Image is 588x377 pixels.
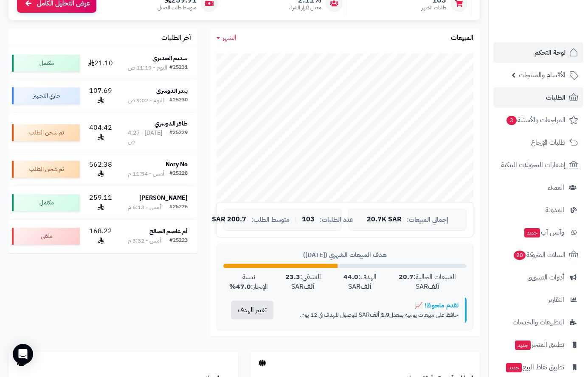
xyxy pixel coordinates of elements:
span: الأقسام والمنتجات [519,69,565,81]
a: لوحة التحكم [494,42,583,63]
strong: سديم الحديري [152,54,188,63]
a: العملاء [494,177,583,198]
div: تم شحن الطلب [12,161,80,178]
div: اليوم - 11:19 ص [128,64,167,72]
span: إشعارات التحويلات البنكية [501,159,565,171]
a: التطبيقات والخدمات [494,312,583,332]
span: التطبيقات والخدمات [512,316,564,328]
div: هدف المبيعات الشهري ([DATE]) [223,251,467,260]
span: العملاء [548,182,564,193]
div: [DATE] - 4:27 ص [128,129,169,146]
strong: ظافر الدوسري [155,119,188,128]
div: #25226 [169,203,188,212]
strong: 23.3 ألف [285,272,315,292]
a: المدونة [494,200,583,220]
span: عدد الطلبات: [320,216,353,223]
div: جاري التجهيز [12,87,80,104]
td: 404.42 [83,113,118,153]
div: المبيعات الحالية: SAR [388,272,467,292]
div: مكتمل [12,55,80,72]
span: الشهر [222,33,236,43]
span: جديد [515,341,531,350]
span: 20.7K SAR [367,216,402,223]
strong: [PERSON_NAME] [139,193,188,202]
span: أدوات التسويق [527,271,564,283]
span: وآتس آب [523,226,564,238]
span: 200.7 SAR [212,216,246,223]
a: أدوات التسويق [494,267,583,288]
span: الطلبات [546,92,565,103]
span: المراجعات والأسئلة [506,114,565,126]
a: وآتس آبجديد [494,222,583,243]
div: تقدم ملحوظ! 📈 [287,301,459,310]
span: المدونة [546,204,564,216]
strong: 47.0% [229,282,251,292]
button: تغيير الهدف [231,301,273,319]
div: تم شحن الطلب [12,124,80,141]
div: #25229 [169,129,188,146]
a: المراجعات والأسئلة3 [494,110,583,130]
a: التقارير [494,290,583,310]
div: المتبقي: SAR [274,272,332,292]
div: Open Intercom Messenger [13,344,33,364]
p: حافظ على مبيعات يومية بمعدل SAR للوصول للهدف في 12 يوم. [287,311,459,319]
div: أمس - 3:32 م [128,237,161,245]
td: 168.22 [83,220,118,253]
h3: المبيعات [451,34,473,42]
div: #25223 [169,237,188,245]
td: 21.10 [83,47,118,79]
span: تطبيق نقاط البيع [505,361,564,373]
strong: 44.0 ألف [343,272,372,292]
img: logo-2.png [530,14,580,32]
div: أمس - 11:54 م [128,170,164,178]
div: الهدف: SAR [332,272,388,292]
span: جديد [506,363,522,372]
span: لوحة التحكم [535,47,565,59]
div: ملغي [12,228,80,245]
span: التقارير [548,294,564,306]
div: #25228 [169,170,188,178]
div: نسبة الإنجاز: [223,272,274,292]
span: 20 [513,250,526,260]
span: متوسط طلب العميل [158,4,197,11]
span: طلبات الشهر [422,4,446,11]
span: | [295,216,297,223]
span: 103 [302,216,315,223]
a: الطلبات [494,87,583,108]
h3: آخر الطلبات [161,34,191,42]
span: جديد [524,228,540,237]
strong: 20.7 ألف [399,272,439,292]
div: أمس - 6:13 م [128,203,161,212]
span: طلبات الإرجاع [531,137,565,148]
span: تطبيق المتجر [514,339,564,351]
div: #25231 [169,64,188,72]
a: تطبيق المتجرجديد [494,335,583,355]
a: الشهر [217,33,236,43]
td: 562.38 [83,153,118,186]
td: 259.11 [83,186,118,219]
strong: بندر الدوسري [156,87,188,95]
span: إجمالي المبيعات: [407,216,448,223]
div: مكتمل [12,194,80,211]
div: #25230 [169,96,188,105]
td: 107.69 [83,79,118,112]
div: اليوم - 9:02 ص [128,96,164,105]
a: طلبات الإرجاع [494,132,583,153]
strong: أم عاصم الصالح [149,227,188,236]
strong: Nory No [166,160,188,169]
span: متوسط الطلب: [251,216,290,223]
strong: 1.9 ألف [370,310,389,319]
a: إشعارات التحويلات البنكية [494,155,583,175]
a: السلات المتروكة20 [494,245,583,265]
span: السلات المتروكة [513,249,565,261]
span: معدل تكرار الشراء [289,4,321,11]
span: 3 [506,115,517,126]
